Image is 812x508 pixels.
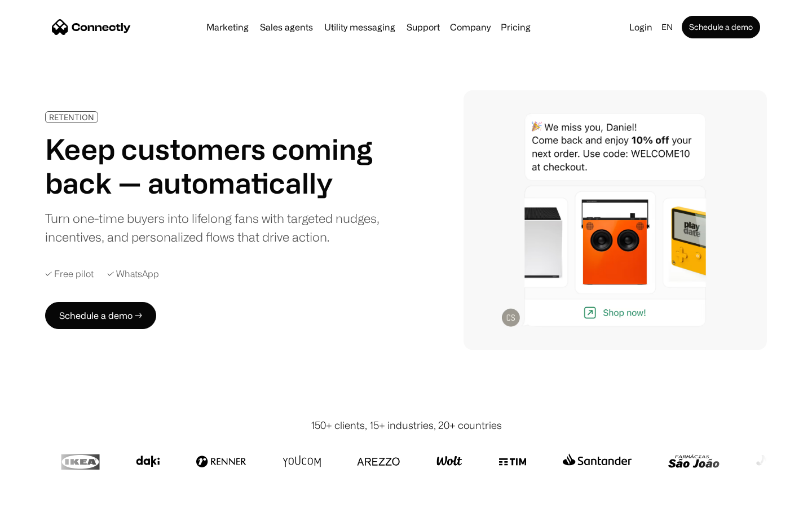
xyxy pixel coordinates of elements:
[45,269,94,279] div: ✓ Free pilot
[311,418,502,433] div: 150+ clients, 15+ industries, 20+ countries
[23,488,68,504] ul: Language list
[657,19,679,35] div: en
[320,23,400,32] a: Utility messaging
[496,23,535,32] a: Pricing
[49,113,94,121] div: RETENTION
[45,132,388,200] h1: Keep customers coming back — automatically
[52,19,131,36] a: home
[682,16,760,38] a: Schedule a demo
[45,302,156,329] a: Schedule a demo →
[447,19,494,35] div: Company
[402,23,444,32] a: Support
[11,487,68,504] aside: Language selected: English
[107,269,159,279] div: ✓ WhatsApp
[255,23,317,32] a: Sales agents
[202,23,253,32] a: Marketing
[450,19,491,35] div: Company
[45,209,388,246] div: Turn one-time buyers into lifelong fans with targeted nudges, incentives, and personalized flows ...
[625,19,657,35] a: Login
[661,19,673,35] div: en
